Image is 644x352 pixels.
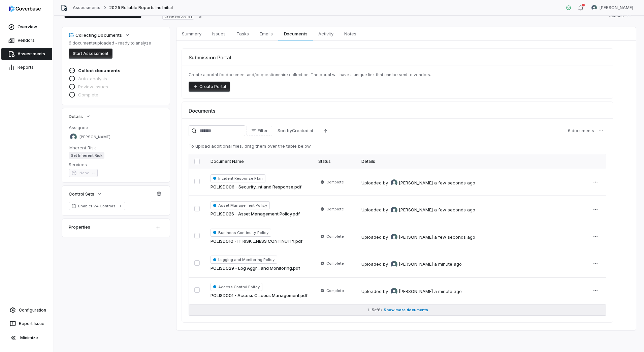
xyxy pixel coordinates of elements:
div: by [383,207,433,213]
button: Create Portal [189,82,230,92]
span: Filter [258,128,268,134]
div: Status [318,159,351,164]
span: [PERSON_NAME] [399,261,433,268]
span: Complete [326,206,344,212]
span: Emails [257,29,276,38]
div: a minute ago [434,288,462,295]
button: Details [67,110,93,122]
div: by [383,234,433,240]
span: Logging and Monitoring Policy [211,256,277,264]
span: Complete [326,288,344,293]
a: Reports [1,61,52,74]
div: by [383,179,433,186]
dt: Assignee [69,124,163,130]
img: Sean Wozniak avatar [391,234,397,240]
div: Details [361,159,580,164]
span: Created [DATE] [162,13,194,20]
div: Uploaded [361,234,475,240]
a: Overview [1,21,52,33]
span: Details [69,113,83,119]
button: Control Sets [67,188,104,200]
span: Tasks [234,29,252,38]
span: Documents [189,107,216,114]
div: Uploaded [361,261,462,268]
button: Ascending [319,126,332,136]
dt: Services [69,162,163,168]
span: Enabler V4 Controls [78,203,116,209]
img: Sean Wozniak avatar [391,207,397,213]
span: [PERSON_NAME] [600,5,633,10]
span: Notes [342,29,359,38]
span: Submission Portal [189,54,231,61]
span: Auto-analysis [78,76,107,82]
img: Sean Wozniak avatar [391,261,397,268]
div: a few seconds ago [434,180,475,186]
dt: Inherent Risk [69,145,163,151]
span: Activity [316,29,336,38]
span: Complete [78,92,98,98]
a: POLISD006 - Security...nt and Response.pdf [211,184,301,190]
button: Start Assessment [69,49,112,59]
div: a few seconds ago [434,234,475,241]
span: Business Continuity Policy [211,229,271,237]
div: Uploaded [361,179,475,186]
span: Issues [210,29,228,38]
div: Collecting Documents [69,32,122,38]
button: Sean Wozniak avatar[PERSON_NAME] [587,3,637,13]
button: Copy link [195,10,207,22]
button: Sort byCreated at [273,126,317,136]
img: Sean Wozniak avatar [391,179,397,186]
a: Enabler V4 Controls [69,202,125,210]
span: Show more documents [384,307,428,313]
span: Summary [179,29,204,38]
span: 2025 Reliable Reports Inc Initial [109,5,172,10]
img: Sean Wozniak avatar [70,134,77,140]
p: 6 documents uploaded - ready to analyze [69,40,151,46]
span: [PERSON_NAME] [399,207,433,213]
span: Complete [326,261,344,266]
a: Assessments [73,5,100,10]
span: Complete [326,234,344,239]
span: [PERSON_NAME] [79,135,110,140]
div: Uploaded [361,207,475,213]
button: Collecting Documents [67,29,132,41]
span: Control Sets [69,191,94,197]
a: POLISD001 - Access C...cess Management.pdf [211,292,308,299]
span: [PERSON_NAME] [399,288,433,295]
span: Set Inherent Risk [69,152,104,159]
div: a minute ago [434,261,462,268]
svg: Ascending [323,128,328,134]
button: Filter [247,126,272,136]
img: Sean Wozniak avatar [591,5,597,10]
div: Document Name [211,159,308,164]
a: Configuration [3,304,51,316]
img: logo-D7KZi-bG.svg [9,5,41,12]
a: POLISD010 - IT RISK ...NESS CONTINUITY.pdf [211,238,302,245]
span: Complete [326,179,344,185]
a: POLISD026 - Asset Management Policy.pdf [211,211,300,217]
a: POLISD029 - Log Aggr... and Monitoring.pdf [211,265,300,272]
img: Sean Wozniak avatar [391,288,397,295]
span: [PERSON_NAME] [399,234,433,241]
div: Uploaded [361,288,462,295]
button: 1 -5of6• Show more documents [189,304,606,315]
a: Assessments [1,48,52,60]
span: Incident Response Plan [211,174,265,182]
p: Create a portal for document and/or questionnaire collection. The portal will have a unique link ... [189,72,606,78]
span: 6 documents [568,128,594,134]
span: [PERSON_NAME] [399,180,433,186]
div: by [383,261,433,268]
span: Collect documents [78,67,121,74]
span: Documents [281,29,310,38]
button: Actions [605,11,636,21]
span: Access Control Policy [211,283,262,291]
p: To upload additional files, drag them over the table below. [189,143,606,150]
a: Vendors [1,34,52,47]
div: by [383,288,433,295]
button: Report Issue [3,318,51,330]
span: Asset Management Policy [211,201,270,209]
span: Review issues [78,84,108,90]
div: a few seconds ago [434,207,475,213]
button: Minimize [3,331,51,345]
